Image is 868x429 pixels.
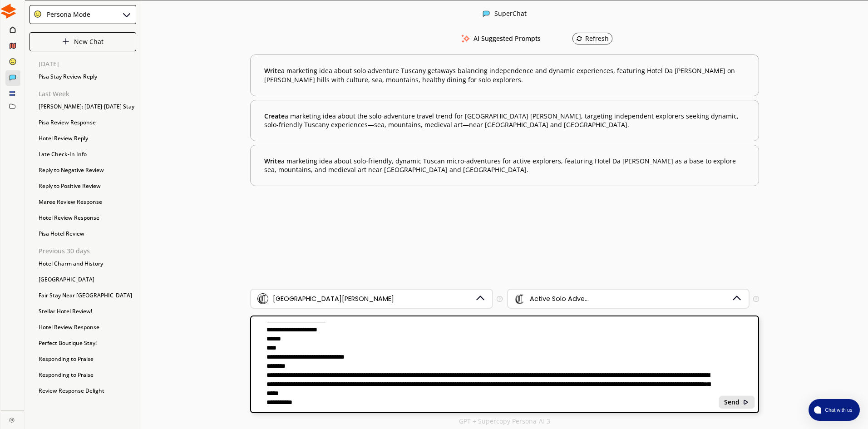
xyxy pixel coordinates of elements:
img: Close [483,10,490,17]
img: Tooltip Icon [753,296,759,302]
b: a marketing idea about the solo-adventure travel trend for [GEOGRAPHIC_DATA] [PERSON_NAME], targe... [264,112,745,129]
a: Close [1,411,24,427]
button: atlas-launcher [809,399,860,421]
div: Responding to Praise [34,368,141,382]
img: Close [9,417,15,423]
div: [GEOGRAPHIC_DATA] [34,273,141,286]
h3: AI Suggested Prompts [473,32,541,45]
div: Perfect Boutique Stay! [34,336,141,350]
p: Last Week [39,90,141,98]
b: a marketing idea about solo adventure Tuscany getaways balancing independence and dynamic experie... [264,66,745,84]
div: [PERSON_NAME]: [DATE]-[DATE] Stay [34,100,141,113]
span: Create [264,112,285,120]
img: Close [62,38,69,45]
b: a marketing idea about solo-friendly, dynamic Tuscan micro-adventures for active explorers, featu... [264,157,745,174]
div: Active Solo Adve... [530,295,589,302]
div: [GEOGRAPHIC_DATA][PERSON_NAME] [273,295,394,302]
img: Audience Icon [514,293,525,304]
div: Persona Mode [44,11,90,18]
img: Close [1,4,16,19]
img: Tooltip Icon [497,296,503,302]
div: Pisa Stay Review Reply [34,70,141,84]
span: Chat with us [821,406,854,414]
div: Pisa Review Response [34,116,141,129]
div: Review Response Delight [34,384,141,398]
div: Reply to Positive Review [34,179,141,193]
div: SuperChat [494,10,527,19]
div: Reply to Negative Review [34,163,141,177]
p: New Chat [74,38,104,45]
img: Brand Icon [257,293,268,304]
div: Refresh [576,35,609,42]
img: Close [743,399,749,405]
div: Maree Review Response [34,195,141,209]
img: Dropdown Icon [474,292,486,304]
div: Stellar Hotel Review! [34,305,141,318]
b: Send [724,399,740,406]
p: GPT + Supercopy Persona-AI 3 [459,418,550,425]
div: Fair Stay Near [GEOGRAPHIC_DATA] [34,289,141,302]
p: Previous 30 days [39,247,141,255]
img: Close [34,10,42,18]
div: Responding to Praise [34,352,141,366]
div: Hotel Charm and History [34,257,141,271]
div: Hotel Review Reply [34,132,141,145]
span: Write [264,66,281,75]
img: Dropdown Icon [731,292,743,304]
img: Refresh [576,35,582,42]
div: Hotel Review Response [34,321,141,334]
div: Late Check-In Info [34,148,141,161]
img: Close [121,9,132,20]
span: Write [264,157,281,165]
div: Hotel Review Response [34,211,141,225]
img: AI Suggested Prompts [460,35,471,43]
p: [DATE] [39,60,141,68]
div: Pisa Hotel Review [34,227,141,241]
